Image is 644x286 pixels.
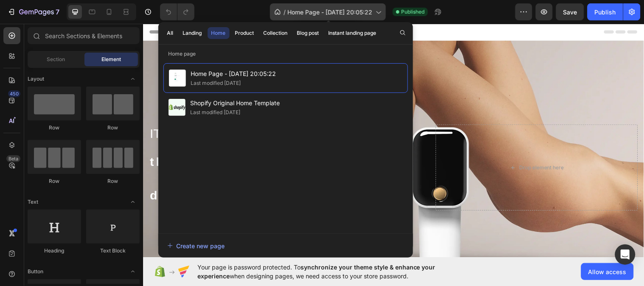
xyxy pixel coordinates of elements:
span: Button [28,268,43,275]
span: the worlds most powerful IPL device [7,134,238,181]
p: 7 [56,7,59,17]
div: Blog post [297,29,319,37]
div: Row [86,177,140,185]
div: Collection [264,29,288,37]
div: Undo/Redo [160,3,194,20]
div: Landing [183,29,202,37]
p: Home page [158,50,413,58]
span: Allow access [588,267,627,276]
div: Heading [28,247,81,255]
input: Search Sections & Elements [28,27,140,44]
button: Collection [260,27,292,39]
button: Product [231,27,258,39]
div: 450 [8,90,20,97]
button: Create new page [167,237,405,254]
span: Home Page - [DATE] 20:05:22 [191,69,276,79]
span: Save [563,8,577,16]
div: Home [211,29,226,37]
span: Section [47,56,65,63]
span: Toggle open [126,195,140,209]
button: 7 [3,3,63,20]
button: All [163,27,177,39]
div: Beta [6,155,20,162]
h2: it's finally here [6,103,294,121]
span: Toggle open [126,265,140,278]
div: Text Block [86,247,140,255]
span: Published [401,8,425,16]
span: / [284,8,286,17]
div: Last modified [DATE] [191,79,241,87]
span: Toggle open [126,72,140,86]
span: Element [101,56,121,63]
div: Row [28,124,81,132]
span: Layout [28,75,44,83]
div: Instant landing page [329,29,377,37]
div: All [167,29,174,37]
button: Home [208,27,230,39]
span: Your page is password protected. To when designing pages, we need access to your store password. [197,263,469,280]
button: Save [556,3,584,20]
div: Publish [595,8,616,17]
span: Shopify Original Home Template [191,98,280,108]
div: Row [86,124,140,132]
button: Blog post [293,27,323,39]
span: Text [28,198,38,206]
span: synchronize your theme style & enhance your experience [197,264,436,280]
button: Landing [179,27,206,39]
button: Allow access [581,263,634,280]
div: Row [28,177,81,185]
div: Open Intercom Messenger [615,244,636,265]
div: Product [235,29,254,37]
button: Instant landing page [325,27,380,39]
button: Publish [588,3,623,20]
div: Last modified [DATE] [191,108,241,117]
div: Create new page [167,241,225,250]
span: Home Page - [DATE] 20:05:22 [287,8,372,17]
div: Drop element here [383,143,428,150]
